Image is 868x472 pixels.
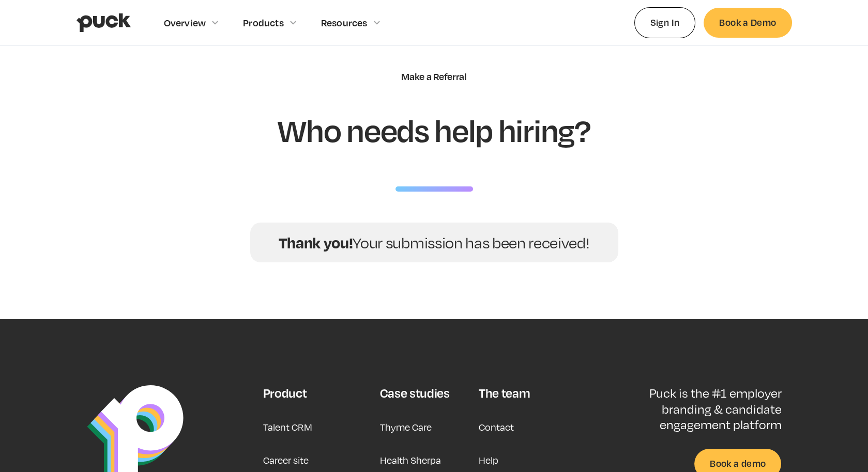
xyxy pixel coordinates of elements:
strong: Thank you! [279,231,353,253]
p: Puck is the #1 employer branding & candidate engagement platform [615,385,781,432]
div: Get Started success [250,223,618,262]
div: Case studies [380,385,450,401]
a: Thyme Care [380,415,432,439]
a: Contact [479,415,514,439]
div: Product [263,385,307,401]
div: Make a Referral [401,71,466,82]
div: Resources [321,17,368,28]
a: Book a Demo [704,8,791,37]
h1: Who needs help hiring? [278,113,590,147]
div: Products [243,17,284,28]
a: Talent CRM [263,415,312,439]
div: Your submission has been received! [261,233,608,252]
div: Overview [164,17,206,28]
div: The team [479,385,530,401]
a: Sign In [634,7,696,38]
